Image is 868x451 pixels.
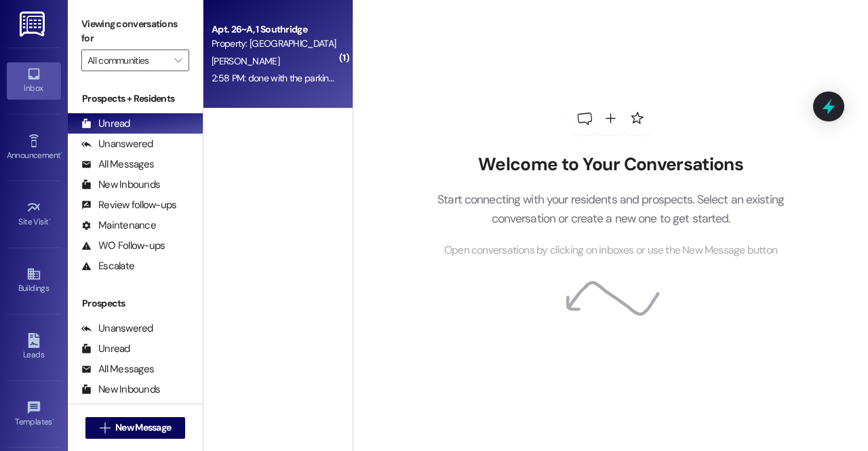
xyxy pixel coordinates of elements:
[444,242,777,259] span: Open conversations by clicking on inboxes or use the New Message button
[417,154,805,176] h2: Welcome to Your Conversations
[49,215,51,224] span: •
[81,259,134,273] div: Escalate
[68,296,203,311] div: Prospects
[68,92,203,106] div: Prospects + Residents
[81,218,156,233] div: Maintenance
[81,178,160,192] div: New Inbounds
[417,190,805,229] p: Start connecting with your residents and prospects. Select an existing conversation or create a n...
[7,196,61,233] a: Site Visit •
[81,14,189,50] label: Viewing conversations for
[81,137,153,151] div: Unanswered
[7,396,61,433] a: Templates •
[81,157,154,172] div: All Messages
[81,198,176,212] div: Review follow-ups
[20,12,47,37] img: ResiDesk Logo
[87,50,167,71] input: All communities
[81,117,130,131] div: Unread
[81,383,160,397] div: New Inbounds
[81,362,154,376] div: All Messages
[212,72,375,84] div: 2:58 PM: done with the parking permit!✅
[85,417,186,439] button: New Message
[212,37,337,51] div: Property: [GEOGRAPHIC_DATA]
[7,329,61,366] a: Leads
[7,62,61,99] a: Inbox
[81,342,130,356] div: Unread
[81,321,153,336] div: Unanswered
[81,239,165,253] div: WO Follow-ups
[115,420,171,435] span: New Message
[60,149,62,158] span: •
[212,55,279,67] span: [PERSON_NAME]
[7,262,61,299] a: Buildings
[174,55,182,66] i: 
[52,415,54,425] span: •
[100,423,110,433] i: 
[212,22,337,37] div: Apt. 26~A, 1 Southridge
